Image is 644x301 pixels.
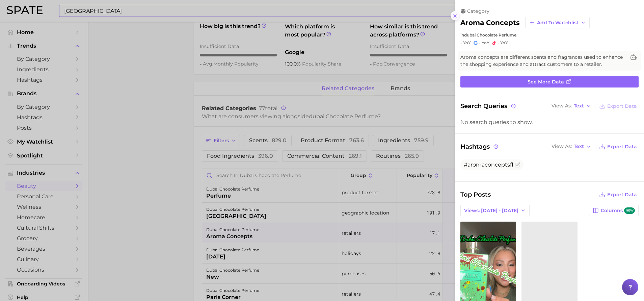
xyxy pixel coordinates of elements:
[460,101,517,111] span: Search Queries
[460,32,639,37] div: in
[515,162,520,168] button: Flag as miscategorized or irrelevant
[464,161,513,168] span: #aromaconceptsfl
[464,32,516,37] span: dubai chocolate perfume
[601,207,635,214] span: Columns
[624,207,635,214] span: new
[597,101,639,111] button: Export Data
[460,190,491,199] span: Top Posts
[500,40,508,46] span: YoY
[597,142,639,151] button: Export Data
[463,40,471,46] span: YoY
[528,79,564,85] span: See more data
[482,40,489,46] span: YoY
[460,119,639,125] div: No search queries to show.
[607,144,637,150] span: Export Data
[552,104,572,108] span: View As
[460,205,530,216] button: Views: [DATE] - [DATE]
[607,192,637,198] span: Export Data
[589,205,639,216] button: Columnsnew
[574,145,584,148] span: Text
[607,103,637,109] span: Export Data
[537,20,579,26] span: Add to Watchlist
[574,104,584,108] span: Text
[597,190,639,199] button: Export Data
[550,142,593,151] button: View AsText
[552,145,572,148] span: View As
[460,76,639,87] a: See more data
[460,142,499,151] span: Hashtags
[479,40,481,45] span: -
[467,8,489,14] span: category
[525,17,590,28] button: Add to Watchlist
[498,40,499,45] span: -
[460,40,462,45] span: -
[460,19,520,27] h2: aroma concepts
[550,102,593,110] button: View AsText
[464,208,518,214] span: Views: [DATE] - [DATE]
[460,54,625,68] span: Aroma concepts are different scents and fragrances used to enhance the shopping experience and at...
